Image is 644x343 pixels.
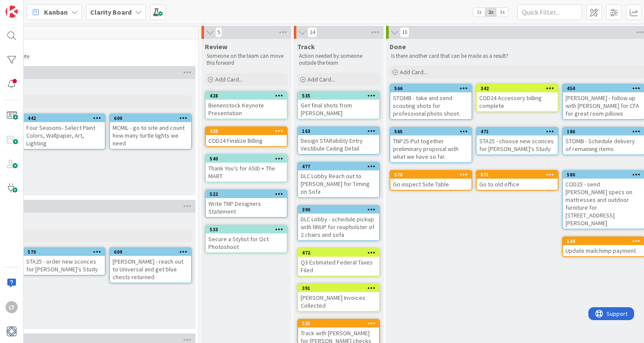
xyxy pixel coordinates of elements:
[110,256,191,283] div: [PERSON_NAME] - reach out to Universal and get blue chests returned
[297,283,380,312] a: 391[PERSON_NAME] Invoices Collected
[6,301,18,313] div: LT
[298,206,379,240] div: 390DLC Lobby - schedule pickup with NNUP for reupholster of 2 chairs and sofa
[302,285,379,291] div: 391
[90,8,132,16] b: Clarity Board
[210,93,287,99] div: 428
[206,163,287,182] div: Thank You's for ASID + The MART
[205,42,227,51] span: Review
[394,129,471,135] div: 565
[477,171,558,179] div: 571
[297,42,315,51] span: Track
[109,113,192,150] a: 600MCMIL - go to site and count how many turtle lights we need
[297,91,380,120] a: 535Get final shots from [PERSON_NAME]
[390,128,471,135] div: 565
[302,164,379,170] div: 477
[302,250,379,256] div: 472
[390,171,471,190] div: 578Go inspect Side Table
[390,127,472,163] a: 565TNP25-Put together preliminary proposal with what we have so far.
[298,257,379,276] div: Q3 Estimated Federal Taxes Filed
[477,92,558,111] div: COD24 Accessory billing complete
[28,115,105,121] div: 442
[206,92,287,100] div: 428
[298,292,379,311] div: [PERSON_NAME] Invoices Collected
[298,127,379,135] div: 163
[477,171,558,190] div: 571Go to old office
[476,84,559,112] a: 342COD24 Accessory billing complete
[23,113,106,150] a: 442Four Seasons- Select Paint Colors, Wallpaper, Art, Lighting
[205,91,288,120] a: 428Bienenstock Keynote Presentation
[24,248,105,275] div: 570STA25 - order new sconces for [PERSON_NAME]'s Study
[110,248,191,256] div: 609
[563,128,644,135] div: 186
[210,156,287,162] div: 540
[215,27,222,38] span: 5
[563,179,644,229] div: COD25 - send [PERSON_NAME] specs on mattresses and outdoor furniture for [STREET_ADDRESS][PERSON_...
[567,85,644,91] div: 454
[297,248,380,277] a: 472Q3 Estimated Federal Taxes Filed
[210,128,287,134] div: 438
[206,198,287,217] div: Write TNP Designers Statement
[298,284,379,311] div: 391[PERSON_NAME] Invoices Collected
[517,4,582,20] input: Quick Filter...
[476,170,559,191] a: 571Go to old office
[476,127,559,155] a: 471STA25 - choose new sconces for [PERSON_NAME]'s Study
[563,92,644,119] div: [PERSON_NAME] - follow up with [PERSON_NAME] for CFA for great room pillows
[24,256,105,275] div: STA25 - order new sconces for [PERSON_NAME]'s Study
[563,135,644,154] div: STOMB - Schedule delivery of remaining items
[477,128,558,154] div: 471STA25 - choose new sconces for [PERSON_NAME]'s Study
[24,114,105,122] div: 442
[298,320,379,327] div: 525
[390,85,471,92] div: 566
[206,233,287,252] div: Secure a Stylist for Oct Photoshoot
[298,249,379,276] div: 472Q3 Estimated Federal Taxes Filed
[567,129,644,135] div: 186
[302,207,379,213] div: 390
[563,245,644,256] div: Update mailchimp payment
[308,76,335,83] span: Add Card...
[24,122,105,149] div: Four Seasons- Select Paint Colors, Wallpaper, Art, Lighting
[210,227,287,233] div: 533
[205,126,288,147] a: 438COD24 Finalize Billing
[481,85,558,91] div: 342
[210,191,287,197] div: 522
[298,249,379,257] div: 472
[390,170,472,191] a: 578Go inspect Side Table
[390,135,471,162] div: TNP25-Put together preliminary proposal with what we have so far.
[298,135,379,154] div: Design STARability Entry Vestibule Ceiling Detail
[477,135,558,154] div: STA25 - choose new sconces for [PERSON_NAME]'s Study
[496,8,508,16] span: 3x
[298,163,379,170] div: 477
[24,248,105,256] div: 570
[481,129,558,135] div: 471
[206,155,287,182] div: 540Thank You's for ASID + The MART
[206,135,287,146] div: COD24 Finalize Billing
[110,114,191,122] div: 600
[563,237,644,245] div: 534
[390,84,472,120] a: 566STOMB - take and send scouting shots for professional photo shoot.
[567,172,644,178] div: 580
[28,249,105,255] div: 570
[24,114,105,149] div: 442Four Seasons- Select Paint Colors, Wallpaper, Art, Lighting
[394,172,471,178] div: 578
[298,92,379,100] div: 535
[390,85,471,119] div: 566STOMB - take and send scouting shots for professional photo shoot.
[563,85,644,92] div: 454
[298,214,379,240] div: DLC Lobby - schedule pickup with NNUP for reupholster of 2 chairs and sofa
[400,68,427,76] span: Add Card...
[563,128,644,154] div: 186STOMB - Schedule delivery of remaining items
[563,237,644,256] div: 534Update mailchimp payment
[390,171,471,179] div: 578
[297,205,380,241] a: 390DLC Lobby - schedule pickup with NNUP for reupholster of 2 chairs and sofa
[205,154,288,183] a: 540Thank You's for ASID + The MART
[563,171,644,229] div: 580COD25 - send [PERSON_NAME] specs on mattresses and outdoor furniture for [STREET_ADDRESS][PERS...
[18,1,39,12] span: Support
[215,76,243,83] span: Add Card...
[298,127,379,154] div: 163Design STARability Entry Vestibule Ceiling Detail
[297,162,380,198] a: 477DLC Lobby Reach out to [PERSON_NAME] for Timing on Sofa
[114,249,191,255] div: 609
[299,53,378,67] p: Action needed by someone outside the team
[477,179,558,190] div: Go to old office
[298,284,379,292] div: 391
[390,128,471,162] div: 565TNP25-Put together preliminary proposal with what we have so far.
[206,190,287,198] div: 522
